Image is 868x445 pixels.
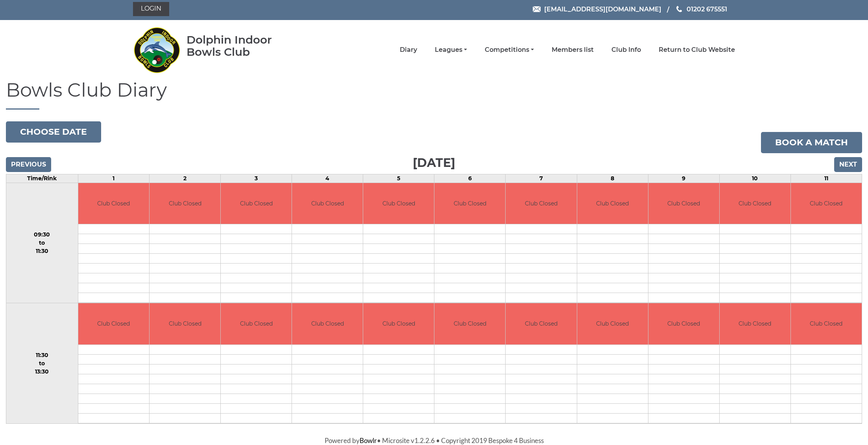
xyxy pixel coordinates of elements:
td: Club Closed [577,303,648,344]
a: Club Info [611,46,641,54]
td: Club Closed [506,183,576,224]
a: Diary [400,46,417,54]
td: Club Closed [720,303,790,344]
img: Dolphin Indoor Bowls Club [133,22,180,77]
td: 9 [648,174,719,183]
a: Competitions [485,46,534,54]
td: 4 [292,174,363,183]
td: 09:30 to 11:30 [6,183,78,303]
td: Club Closed [791,183,862,224]
a: Phone us 01202 675551 [675,4,727,14]
td: Club Closed [434,303,505,344]
input: Previous [6,157,51,172]
button: Choose date [6,121,101,143]
td: Club Closed [434,183,505,224]
span: Powered by • Microsite v1.2.2.6 • Copyright 2019 Bespoke 4 Business [325,436,544,445]
a: Bowlr [360,436,377,445]
td: Club Closed [791,303,862,344]
td: 8 [577,174,648,183]
td: 2 [149,174,220,183]
a: Return to Club Website [659,46,735,54]
td: Time/Rink [6,174,78,183]
td: 3 [221,174,292,183]
span: [EMAIL_ADDRESS][DOMAIN_NAME] [544,5,661,13]
a: Leagues [435,46,467,54]
td: Club Closed [363,303,434,344]
a: Members list [552,46,594,54]
td: Club Closed [78,303,149,344]
td: Club Closed [363,183,434,224]
a: Login [133,2,169,16]
td: Club Closed [78,183,149,224]
h1: Bowls Club Diary [6,80,862,110]
div: Dolphin Indoor Bowls Club [187,34,297,58]
td: 10 [719,174,790,183]
td: Club Closed [577,183,648,224]
td: 11:30 to 13:30 [6,303,78,424]
img: Phone us [676,6,682,12]
td: Club Closed [648,183,719,224]
td: Club Closed [292,303,363,344]
td: Club Closed [506,303,576,344]
td: Club Closed [720,183,790,224]
td: 5 [363,174,434,183]
td: 11 [790,174,862,183]
td: Club Closed [221,303,292,344]
input: Next [834,157,862,172]
td: 7 [506,174,577,183]
td: Club Closed [292,183,363,224]
td: Club Closed [150,183,220,224]
td: 1 [78,174,149,183]
span: 01202 675551 [687,5,727,13]
img: Email [533,6,541,12]
td: Club Closed [150,303,220,344]
td: Club Closed [648,303,719,344]
td: 6 [434,174,506,183]
a: Book a match [761,132,862,153]
td: Club Closed [221,183,292,224]
a: Email [EMAIL_ADDRESS][DOMAIN_NAME] [533,4,661,14]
